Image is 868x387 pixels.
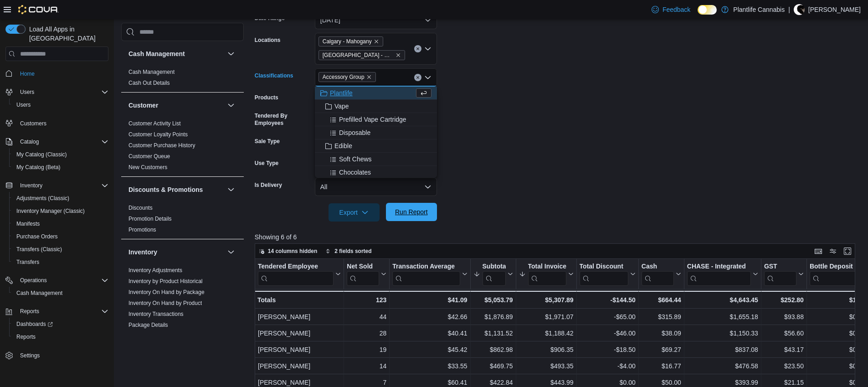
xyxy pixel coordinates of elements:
[128,49,224,58] button: Cash Management
[9,256,112,268] button: Transfers
[16,350,43,361] a: Settings
[258,263,341,286] button: Tendered Employee
[579,361,635,372] div: -$4.00
[16,87,38,98] button: Users
[128,68,175,76] span: Cash Management
[128,267,182,274] span: Inventory Adjustments
[9,205,112,217] button: Inventory Manager (Classic)
[16,350,108,361] span: Settings
[20,88,34,96] span: Users
[519,361,573,372] div: $493.35
[128,248,157,257] h3: Inventory
[810,345,865,356] div: $0.20
[315,126,437,139] button: Disposable
[2,135,112,148] button: Catalog
[642,345,681,356] div: $69.27
[258,312,341,323] div: [PERSON_NAME]
[13,99,34,110] a: Users
[128,153,170,160] span: Customer Queue
[16,87,108,98] span: Users
[16,306,108,317] span: Reports
[16,164,61,171] span: My Catalog (Beta)
[424,45,431,52] button: Open list of options
[128,49,185,58] h3: Cash Management
[226,184,236,195] button: Discounts & Promotions
[258,328,341,339] div: [PERSON_NAME]
[579,328,635,339] div: -$46.00
[788,4,790,15] p: |
[414,74,421,81] button: Clear input
[128,310,184,318] span: Inventory Transactions
[128,131,188,138] a: Customer Loyalty Points
[2,349,112,362] button: Settings
[16,233,58,240] span: Purchase Orders
[2,67,112,80] button: Home
[810,328,865,339] div: $0.30
[128,164,167,171] span: New Customers
[392,294,467,305] div: $41.09
[128,69,175,75] a: Cash Management
[255,36,281,44] label: Locations
[764,328,804,339] div: $56.60
[128,80,170,86] a: Cash Out Details
[255,160,278,167] label: Use Type
[9,243,112,256] button: Transfers (Classic)
[764,263,796,271] div: GST
[128,79,170,87] span: Cash Out Details
[16,67,108,79] span: Home
[318,50,405,60] span: Calgary - Mahogany Market
[794,4,805,15] div: Camille O'Genski
[121,118,244,176] div: Customer
[128,322,168,328] a: Package Details
[13,319,108,330] span: Dashboards
[255,138,280,145] label: Sale Type
[347,312,386,323] div: 44
[579,345,635,356] div: -$18.50
[687,263,751,271] div: CHASE - Integrated
[323,72,365,82] span: Accessory Group
[687,361,758,372] div: $476.58
[128,153,170,160] a: Customer Queue
[579,263,635,286] button: Total Discount
[20,352,40,359] span: Settings
[395,207,428,217] span: Run Report
[16,136,42,147] button: Catalog
[128,267,182,273] a: Inventory Adjustments
[121,67,244,92] div: Cash Management
[258,361,341,372] div: [PERSON_NAME]
[9,230,112,243] button: Purchase Orders
[13,257,108,268] span: Transfers
[226,100,236,111] button: Customer
[128,120,181,127] span: Customer Activity List
[13,218,43,229] a: Manifests
[13,319,56,330] a: Dashboards
[16,180,46,191] button: Inventory
[9,98,112,111] button: Users
[642,312,681,323] div: $315.89
[9,287,112,299] button: Cash Management
[519,345,573,356] div: $906.35
[519,328,573,339] div: $1,188.42
[258,263,334,271] div: Tendered Employee
[810,361,865,372] div: $0.10
[26,25,108,43] span: Load All Apps in [GEOGRAPHIC_DATA]
[764,263,804,286] button: GST
[386,203,437,221] button: Run Report
[579,263,628,286] div: Total Discount
[810,263,858,271] div: Bottle Deposit
[128,101,224,110] button: Customer
[579,312,635,323] div: -$65.00
[392,345,467,356] div: $45.42
[579,294,635,305] div: -$144.50
[16,289,62,297] span: Cash Management
[13,257,43,268] a: Transfers
[9,192,112,205] button: Adjustments (Classic)
[16,220,40,227] span: Manifests
[13,162,64,173] a: My Catalog (Beta)
[473,328,513,339] div: $1,131.52
[395,52,401,58] button: Remove Calgary - Mahogany Market from selection in this group
[482,263,505,286] div: Subtotal
[5,63,108,386] nav: Complex example
[2,86,112,98] button: Users
[339,155,372,164] span: Soft Chews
